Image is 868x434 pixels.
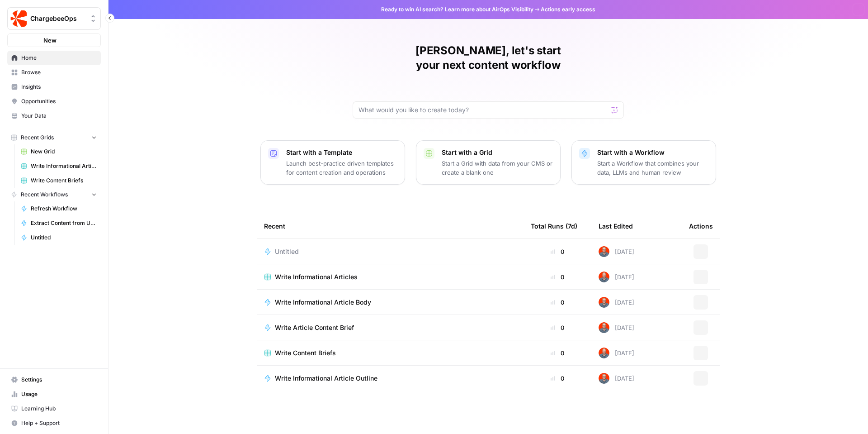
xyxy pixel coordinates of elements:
[31,176,97,185] span: Write Content Briefs
[571,140,716,185] button: Start with a WorkflowStart a Workflow that combines your data, LLMs and human review
[531,272,584,281] div: 0
[416,140,561,185] button: Start with a GridStart a Grid with data from your CMS or create a blank one
[599,322,634,333] div: [DATE]
[531,348,584,358] div: 0
[599,348,609,358] img: 698zlg3kfdwlkwrbrsgpwna4smrc
[43,36,57,45] span: New
[7,109,101,123] a: Your Data
[353,43,624,72] h1: [PERSON_NAME], let's start your next content workflow
[286,148,397,157] p: Start with a Template
[599,348,634,358] div: [DATE]
[531,247,584,256] div: 0
[7,80,101,94] a: Insights
[21,390,97,398] span: Usage
[17,230,101,245] a: Untitled
[260,140,405,185] button: Start with a TemplateLaunch best-practice driven templates for content creation and operations
[21,376,97,384] span: Settings
[7,131,101,144] button: Recent Grids
[264,298,516,307] a: Write Informational Article Body
[7,65,101,80] a: Browse
[541,5,595,14] span: Actions early access
[31,219,97,227] span: Extract Content from URL
[264,272,516,281] a: Write Informational Articles
[7,372,101,387] a: Settings
[445,6,475,13] a: Learn more
[597,159,708,177] p: Start a Workflow that combines your data, LLMs and human review
[17,144,101,159] a: New Grid
[275,374,377,383] span: Write Informational Article Outline
[21,112,97,120] span: Your Data
[599,246,609,257] img: 698zlg3kfdwlkwrbrsgpwna4smrc
[599,272,634,282] div: [DATE]
[7,33,101,47] button: New
[359,105,607,114] input: What would you like to create today?
[599,246,634,257] div: [DATE]
[442,159,553,177] p: Start a Grid with data from your CMS or create a blank one
[597,148,708,157] p: Start with a Workflow
[531,323,584,332] div: 0
[264,323,516,332] a: Write Article Content Brief
[531,374,584,383] div: 0
[21,68,97,76] span: Browse
[275,272,358,281] span: Write Informational Articles
[21,83,97,91] span: Insights
[21,191,68,199] span: Recent Workflows
[21,405,97,413] span: Learning Hub
[442,148,553,157] p: Start with a Grid
[7,387,101,401] a: Usage
[599,373,634,384] div: [DATE]
[31,148,97,156] span: New Grid
[7,416,101,430] button: Help + Support
[599,373,609,384] img: 698zlg3kfdwlkwrbrsgpwna4smrc
[21,97,97,105] span: Opportunities
[275,298,371,307] span: Write Informational Article Body
[275,323,354,332] span: Write Article Content Brief
[599,214,633,238] div: Last Edited
[599,297,634,308] div: [DATE]
[21,54,97,62] span: Home
[7,94,101,109] a: Opportunities
[264,374,516,383] a: Write Informational Article Outline
[275,348,336,358] span: Write Content Briefs
[10,10,27,27] img: ChargebeeOps Logo
[7,7,101,30] button: Workspace: ChargebeeOps
[30,14,85,23] span: ChargebeeOps
[599,322,609,333] img: 698zlg3kfdwlkwrbrsgpwna4smrc
[599,272,609,282] img: 698zlg3kfdwlkwrbrsgpwna4smrc
[275,247,299,256] span: Untitled
[264,348,516,358] a: Write Content Briefs
[264,214,516,238] div: Recent
[531,298,584,307] div: 0
[31,234,97,242] span: Untitled
[264,247,516,256] a: Untitled
[7,188,101,201] button: Recent Workflows
[599,297,609,308] img: 698zlg3kfdwlkwrbrsgpwna4smrc
[7,401,101,416] a: Learning Hub
[689,214,713,238] div: Actions
[531,214,577,238] div: Total Runs (7d)
[7,51,101,65] a: Home
[17,173,101,188] a: Write Content Briefs
[17,201,101,216] a: Refresh Workflow
[17,159,101,173] a: Write Informational Articles
[31,162,97,170] span: Write Informational Articles
[21,134,54,142] span: Recent Grids
[381,5,533,14] span: Ready to win AI search? about AirOps Visibility
[31,205,97,213] span: Refresh Workflow
[21,419,97,427] span: Help + Support
[286,159,397,177] p: Launch best-practice driven templates for content creation and operations
[17,216,101,230] a: Extract Content from URL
